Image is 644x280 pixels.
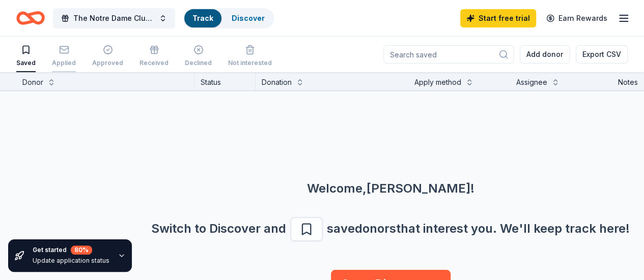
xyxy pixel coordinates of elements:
[232,14,265,22] a: Discover
[228,59,272,67] div: Not interested
[262,76,292,88] div: Donation
[414,76,461,88] div: Apply method
[183,8,274,28] button: TrackDiscover
[460,9,536,27] a: Start free trial
[92,59,123,67] div: Approved
[16,6,45,30] a: Home
[92,41,123,72] button: Approved
[576,45,628,64] button: Export CSV
[139,41,169,72] button: Received
[540,9,613,27] a: Earn Rewards
[52,41,76,72] button: Applied
[383,45,514,64] input: Search saved
[33,245,109,255] div: Get started
[22,76,43,88] div: Donor
[71,245,92,255] div: 80 %
[16,59,36,67] div: Saved
[192,14,213,22] a: Track
[73,12,155,24] span: The Notre Dame Club of The Villages Annual [PERSON_NAME] Memorial Golf Tournament
[618,76,638,88] div: Notes
[139,59,169,67] div: Received
[194,72,256,90] div: Status
[52,59,76,67] div: Applied
[520,45,570,64] button: Add donor
[33,257,109,265] div: Update application status
[16,41,36,72] button: Saved
[185,41,212,72] button: Declined
[516,76,547,88] div: Assignee
[53,8,175,28] button: The Notre Dame Club of The Villages Annual [PERSON_NAME] Memorial Golf Tournament
[228,41,272,72] button: Not interested
[185,59,212,67] div: Declined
